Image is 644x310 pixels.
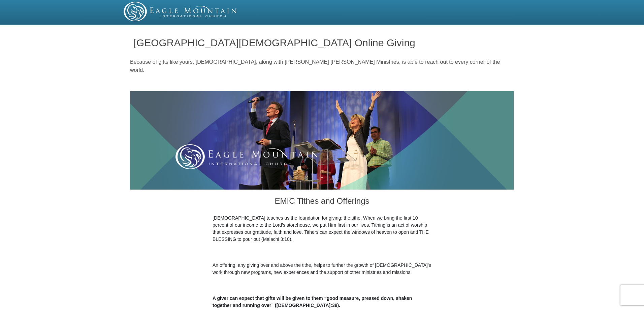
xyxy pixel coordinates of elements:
img: EMIC [124,2,237,21]
h3: EMIC Tithes and Offerings [213,190,431,215]
b: A giver can expect that gifts will be given to them “good measure, pressed down, shaken together ... [213,295,412,308]
p: An offering, any giving over and above the tithe, helps to further the growth of [DEMOGRAPHIC_DAT... [213,262,431,276]
h1: [GEOGRAPHIC_DATA][DEMOGRAPHIC_DATA] Online Giving [134,37,511,48]
p: Because of gifts like yours, [DEMOGRAPHIC_DATA], along with [PERSON_NAME] [PERSON_NAME] Ministrie... [130,58,514,74]
p: [DEMOGRAPHIC_DATA] teaches us the foundation for giving: the tithe. When we bring the first 10 pe... [213,215,431,243]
